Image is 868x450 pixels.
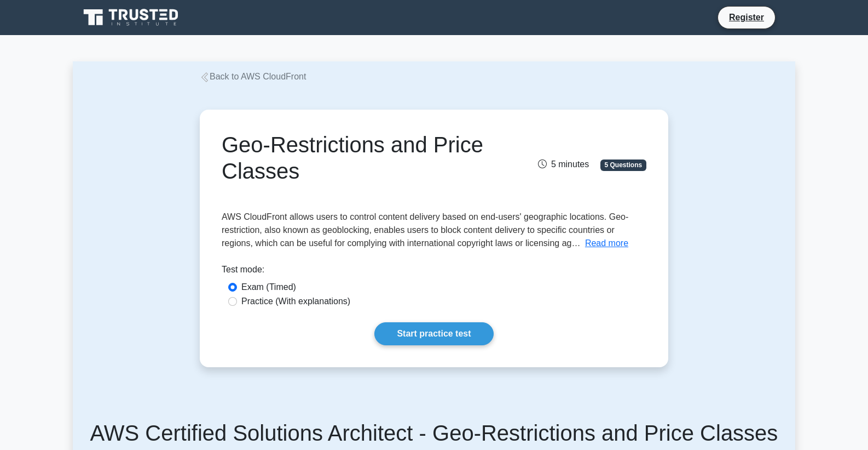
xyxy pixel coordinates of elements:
[222,263,646,281] div: Test mode:
[600,160,646,170] span: 5 Questions
[585,237,628,250] button: Read more
[722,10,771,24] a: Register
[374,322,493,345] a: Start practice test
[241,281,296,294] label: Exam (Timed)
[200,72,306,81] a: Back to AWS CloudFront
[538,160,589,169] span: 5 minutes
[222,132,500,184] h1: Geo-Restrictions and Price Classes
[241,295,350,308] label: Practice (With explanations)
[222,212,628,248] span: AWS CloudFront allows users to control content delivery based on end-users' geographic locations....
